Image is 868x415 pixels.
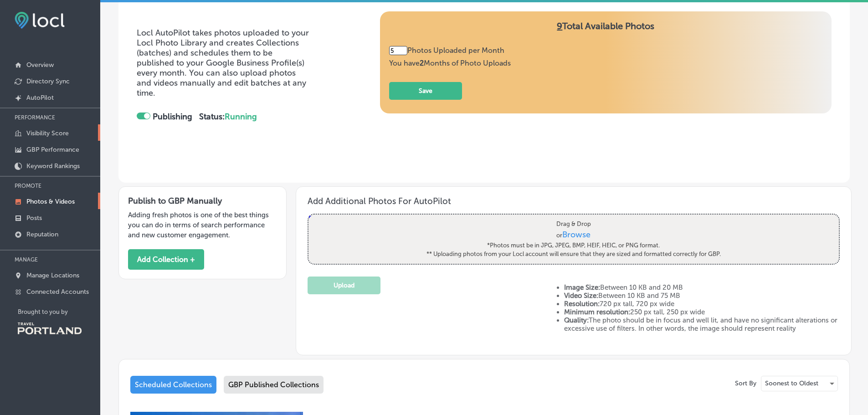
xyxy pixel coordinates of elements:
p: Photos & Videos [26,198,75,205]
p: Posts [26,214,42,222]
h3: Publish to GBP Manually [128,196,277,206]
span: Running [225,112,257,122]
span: Browse [563,229,591,239]
p: Keyword Rankings [26,162,80,170]
li: Between 10 KB and 20 MB [564,283,840,292]
li: 720 px tall, 720 px wide [564,300,840,308]
p: Soonest to Oldest [765,379,818,388]
li: Between 10 KB and 75 MB [564,292,840,300]
p: Directory Sync [26,77,70,85]
img: Travel Portland [18,323,82,334]
strong: Publishing [153,112,192,122]
strong: Resolution: [564,300,600,308]
p: Connected Accounts [26,288,89,296]
p: Manage Locations [26,272,79,279]
button: Upload [308,277,380,294]
strong: Image Size: [564,283,600,292]
strong: Minimum resolution: [564,308,630,316]
p: Brought to you by [18,308,100,315]
span: You have Months of Photo Uploads [389,59,511,67]
p: Adding fresh photos is one of the best things you can do in terms of search performance and new c... [128,210,277,240]
strong: Video Size: [564,292,598,300]
strong: Status: [199,112,257,122]
button: Save [389,82,462,100]
p: Reputation [26,231,58,238]
p: Sort By [735,379,756,387]
h4: Total Available Photos [389,20,822,46]
div: GBP Published Collections [224,376,324,394]
p: Visibility Score [26,129,69,137]
p: Overview [26,61,54,69]
button: Add Collection + [128,249,204,270]
li: The photo should be in focus and well lit, and have no significant alterations or excessive use o... [564,316,840,333]
p: AutoPilot [26,94,54,102]
b: 2 [420,59,424,67]
p: Locl AutoPilot takes photos uploaded to your Locl Photo Library and creates Collections (batches)... [137,28,310,98]
h3: Add Additional Photos For AutoPilot [308,196,840,206]
label: Drag & Drop or *Photos must be in JPG, JPEG, BMP, HEIF, HEIC, or PNG format. ** Uploading photos ... [424,216,724,261]
li: 250 px tall, 250 px wide [564,308,840,316]
img: fda3e92497d09a02dc62c9cd864e3231.png [15,12,65,29]
span: 9 [557,20,562,31]
div: Soonest to Oldest [761,376,837,391]
strong: Quality: [564,316,589,324]
p: GBP Performance [26,146,79,154]
div: Scheduled Collections [130,376,216,394]
input: 10 [389,46,407,55]
div: Photos Uploaded per Month [389,46,511,55]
